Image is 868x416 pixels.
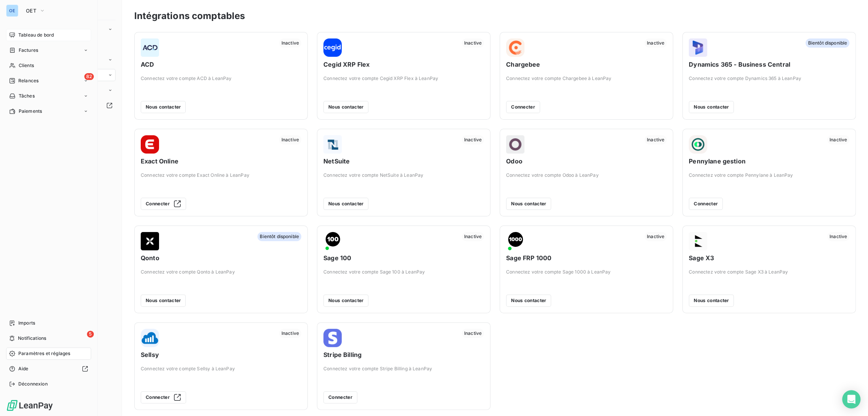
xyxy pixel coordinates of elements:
[18,32,54,38] span: Tableau de bord
[141,38,159,57] img: ACD logo
[323,157,484,166] span: NetSuite
[279,135,301,144] span: Inactive
[689,135,707,154] img: Pennylane gestion logo
[689,253,849,262] span: Sage X3
[141,269,301,275] span: Connectez votre compte Qonto à LeanPay
[689,101,734,113] button: Nous contacter
[141,350,301,359] span: Sellsy
[84,73,94,80] span: 82
[689,294,734,307] button: Nous contacter
[506,101,540,113] button: Connecter
[645,38,667,48] span: Inactive
[141,294,186,307] button: Nous contacter
[141,253,301,262] span: Qonto
[6,5,18,17] div: OE
[462,329,484,338] span: Inactive
[134,9,245,23] h3: Intégrations comptables
[506,269,667,275] span: Connectez votre compte Sage 1000 à LeanPay
[279,38,301,48] span: Inactive
[19,62,34,69] span: Clients
[141,157,301,166] span: Exact Online
[279,329,301,338] span: Inactive
[323,329,342,347] img: Stripe Billing logo
[18,365,29,372] span: Aide
[18,381,48,387] span: Déconnexion
[323,253,484,262] span: Sage 100
[18,77,39,84] span: Relances
[506,172,667,179] span: Connectez votre compte Odoo à LeanPay
[506,294,551,307] button: Nous contacter
[323,232,342,250] img: Sage 100 logo
[141,101,186,113] button: Nous contacter
[805,38,849,48] span: Bientôt disponible
[323,172,484,179] span: Connectez votre compte NetSuite à LeanPay
[506,75,667,82] span: Connectez votre compte Chargebee à LeanPay
[19,108,42,115] span: Paiements
[323,38,342,57] img: Cegid XRP Flex logo
[18,320,35,326] span: Imports
[141,365,301,372] span: Connectez votre compte Sellsy à LeanPay
[141,172,301,179] span: Connectez votre compte Exact Online à LeanPay
[506,60,667,69] span: Chargebee
[141,232,159,250] img: Qonto logo
[141,60,301,69] span: ACD
[506,38,524,57] img: Chargebee logo
[323,365,484,372] span: Connectez votre compte Stripe Billing à LeanPay
[141,329,159,347] img: Sellsy logo
[506,157,667,166] span: Odoo
[18,350,70,357] span: Paramètres et réglages
[323,75,484,82] span: Connectez votre compte Cegid XRP Flex à LeanPay
[506,232,524,250] img: Sage FRP 1000 logo
[506,198,551,210] button: Nous contacter
[141,391,186,403] button: Connecter
[323,294,368,307] button: Nous contacter
[842,390,860,408] div: Open Intercom Messenger
[6,363,91,375] a: Aide
[462,232,484,241] span: Inactive
[141,198,186,210] button: Connecter
[257,232,301,241] span: Bientôt disponible
[462,38,484,48] span: Inactive
[87,331,94,338] span: 5
[26,8,36,14] span: OET
[323,135,342,154] img: NetSuite logo
[645,135,667,144] span: Inactive
[462,135,484,144] span: Inactive
[689,232,707,250] img: Sage X3 logo
[323,269,484,275] span: Connectez votre compte Sage 100 à LeanPay
[18,335,46,342] span: Notifications
[506,135,524,154] img: Odoo logo
[323,60,484,69] span: Cegid XRP Flex
[689,157,849,166] span: Pennylane gestion
[689,269,849,275] span: Connectez votre compte Sage X3 à LeanPay
[689,75,849,82] span: Connectez votre compte Dynamics 365 à LeanPay
[827,135,849,144] span: Inactive
[141,75,301,82] span: Connectez votre compte ACD à LeanPay
[689,198,723,210] button: Connecter
[689,38,707,57] img: Dynamics 365 - Business Central logo
[506,253,667,262] span: Sage FRP 1000
[6,399,53,411] img: Logo LeanPay
[689,172,849,179] span: Connectez votre compte Pennylane à LeanPay
[689,60,849,69] span: Dynamics 365 - Business Central
[323,198,368,210] button: Nous contacter
[645,232,667,241] span: Inactive
[323,101,368,113] button: Nous contacter
[19,93,35,99] span: Tâches
[323,391,357,403] button: Connecter
[141,135,159,154] img: Exact Online logo
[323,350,484,359] span: Stripe Billing
[827,232,849,241] span: Inactive
[19,47,38,54] span: Factures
